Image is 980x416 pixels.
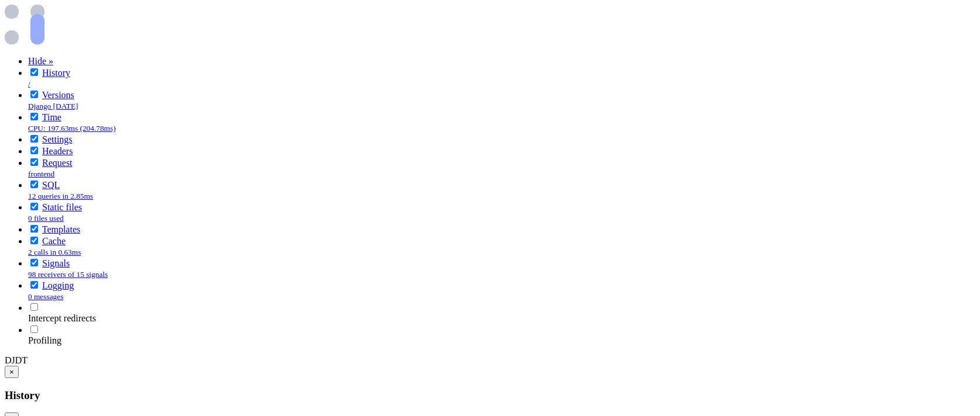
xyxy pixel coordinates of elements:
input: Enable for next and successive requests [30,303,38,311]
input: Disable for next and successive requests [30,158,38,166]
div: Intercept redirects [28,313,975,324]
small: 0 messages [28,292,63,301]
a: Logging0 messages [28,280,74,301]
a: Settings [42,134,73,144]
small: CPU: 197.63ms (204.78ms) [28,124,116,133]
span: J [12,355,15,365]
div: Profiling [28,335,975,346]
div: loading spinner [5,5,975,47]
small: frontend [28,169,54,178]
a: Hide » [28,56,53,66]
a: Requestfrontend [28,158,73,178]
input: Disable for next and successive requests [30,135,38,143]
input: Disable for next and successive requests [30,281,38,289]
input: Disable for next and successive requests [30,203,38,210]
span: D [5,355,12,365]
small: / [28,79,30,88]
a: Static files0 files used [28,202,82,223]
a: TimeCPU: 197.63ms (204.78ms) [28,112,116,133]
small: Django [DATE] [28,102,78,110]
input: Disable for next and successive requests [30,91,38,98]
button: × [5,366,19,378]
a: Headers [42,146,73,156]
a: History/ [28,68,70,88]
a: Cache2 calls in 0.63ms [28,236,81,256]
a: VersionsDjango [DATE] [28,90,78,110]
small: 98 receivers of 15 signals [28,270,108,279]
input: Disable for next and successive requests [30,113,38,120]
div: Show toolbar [5,355,975,366]
input: Disable for next and successive requests [30,225,38,233]
input: Disable for next and successive requests [30,181,38,188]
img: Loading... [5,5,44,44]
a: Signals98 receivers of 15 signals [28,258,108,279]
small: 12 queries in 2.85ms [28,192,93,200]
a: Templates [42,224,81,234]
input: Enable for next and successive requests [30,325,38,333]
input: Disable for next and successive requests [30,68,38,76]
a: SQL12 queries in 2.85ms [28,180,93,200]
small: 0 files used [28,214,64,223]
input: Disable for next and successive requests [30,147,38,154]
h3: History [5,389,975,402]
small: 2 calls in 0.63ms [28,248,81,256]
input: Disable for next and successive requests [30,259,38,266]
input: Disable for next and successive requests [30,237,38,244]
